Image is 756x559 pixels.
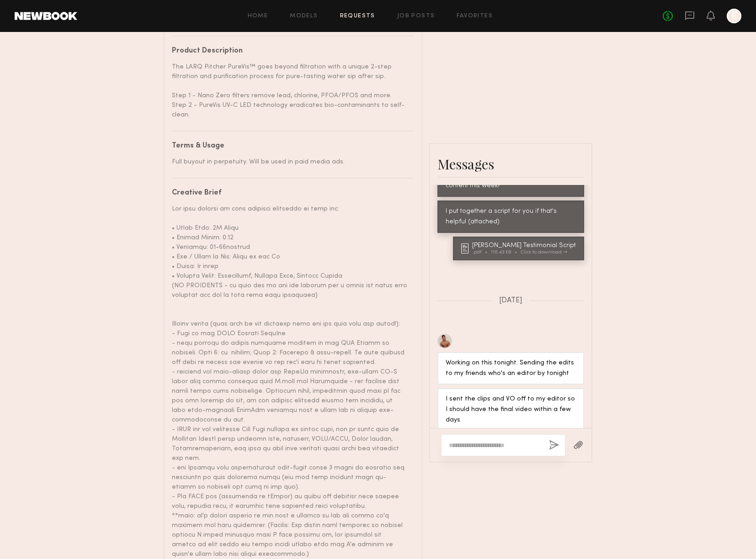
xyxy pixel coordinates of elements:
div: .pdf [472,250,491,255]
img: website_grey.svg [15,24,22,31]
div: I put together a script for you if that's helpful (attached) [446,206,576,227]
div: Keywords by Traffic [101,54,154,60]
div: Domain: [DOMAIN_NAME] [24,24,101,31]
a: [PERSON_NAME] Testimonial Script.pdf116.43 KBClick to download [461,243,579,255]
div: Click to download [521,250,567,255]
div: Terms & Usage [172,142,407,150]
div: Messages [437,155,584,173]
div: v 4.0.24 [26,15,45,22]
div: Full buyout in perpetuity. Will be used in paid media ads. [172,157,407,167]
div: Domain Overview [35,54,82,60]
span: [DATE] [499,297,522,305]
div: [PERSON_NAME] Testimonial Script [472,243,579,249]
div: Product Description [172,47,407,55]
a: Requests [340,13,375,19]
div: Working on this tonight. Sending the edits to my friends who's an editor by tonight [446,358,576,379]
a: Home [248,13,268,19]
div: Creative Brief [172,190,407,197]
a: Favorites [457,13,493,19]
img: tab_domain_overview_orange.svg [25,53,32,60]
div: The LARQ Pitcher PureVis™ goes beyond filtration with a unique 2-step filtration and purification... [172,62,407,120]
a: Models [290,13,318,19]
div: I sent the clips and VO off to my editor so I should have the final video within a few days [446,394,576,426]
img: logo_orange.svg [15,15,22,22]
a: Job Posts [397,13,435,19]
img: tab_keywords_by_traffic_grey.svg [91,53,98,60]
a: E [727,9,741,23]
div: 116.43 KB [491,250,521,255]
